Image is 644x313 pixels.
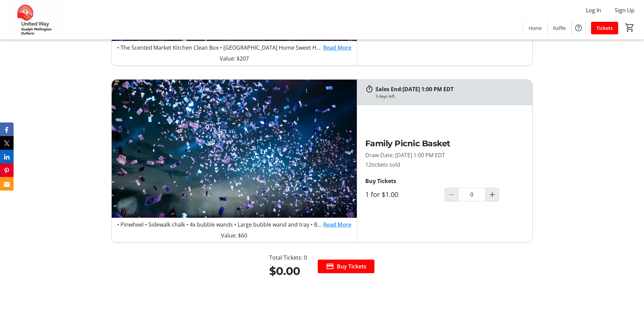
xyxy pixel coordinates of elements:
[596,24,613,32] span: Tickets
[591,22,618,34] a: Tickets
[365,161,524,169] p: 12 tickets sold
[269,263,307,279] div: $0.00
[375,85,403,93] span: Sales End:
[365,151,524,159] p: Draw Date: [DATE] 1:00 PM EDT
[375,93,395,99] div: 3 days left
[586,6,601,14] span: Log In
[624,21,636,34] button: Cart
[117,231,351,240] p: Value: $60
[269,253,307,262] div: Total Tickets: 0
[323,220,351,229] a: Read More
[553,24,566,32] span: Raffle
[365,191,398,199] label: 1 for $1.00
[365,177,396,185] strong: Buy Tickets
[337,262,366,270] span: Buy Tickets
[548,22,571,34] a: Raffle
[117,44,323,52] p: • The Scented Market Kitchen Clean Box • [GEOGRAPHIC_DATA] Home Sweet Home throw pillow • Acacia ...
[117,54,351,63] p: Value: $207
[318,260,374,273] button: Buy Tickets
[581,5,607,16] button: Log In
[486,188,499,201] button: Increment by one
[572,21,585,35] button: Help
[609,5,640,16] button: Sign Up
[4,3,65,37] img: United Way Guelph Wellington Dufferin's Logo
[365,137,524,150] h2: Family Picnic Basket
[615,6,634,14] span: Sign Up
[523,22,547,34] a: Home
[117,220,323,229] p: • Pinwheel • Sidewalk chalk • 4x bubble wands • Large bubble wand and tray • Baseball bat and bal...
[403,85,454,93] span: [DATE] 1:00 PM EDT
[323,44,351,52] a: Read More
[112,80,357,218] img: Family Picnic Basket
[529,24,542,32] span: Home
